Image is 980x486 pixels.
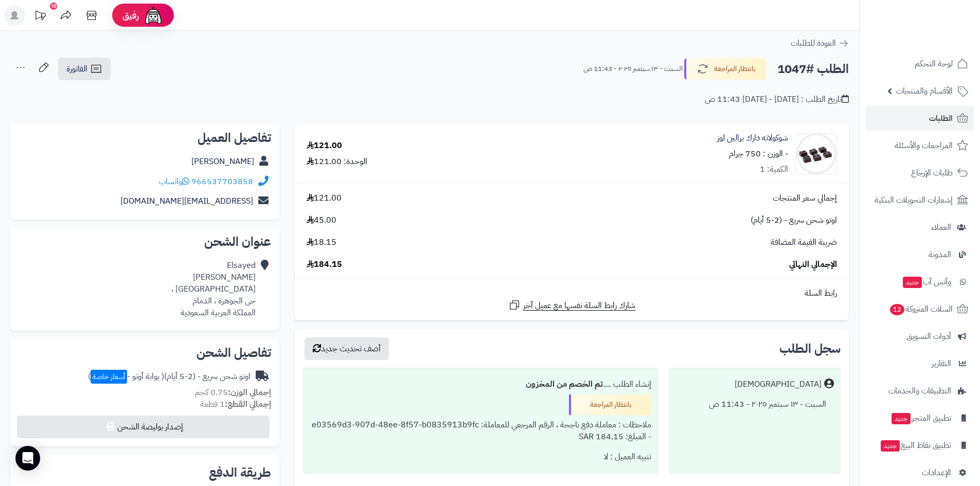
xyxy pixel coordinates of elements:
[880,438,951,453] span: تطبيق نقاط البيع
[760,164,788,175] div: الكمية: 1
[866,406,974,430] a: تطبيق المتجرجديد
[751,214,837,226] span: اوتو شحن سريع - (2-5 أيام)
[88,370,164,383] span: ( بوابة أوتو - )
[791,37,849,49] a: العودة للطلبات
[866,51,974,76] a: لوحة التحكم
[892,413,911,424] span: جديد
[508,299,635,312] a: شارك رابط السلة نفسها مع عميل آخر
[191,155,254,168] a: [PERSON_NAME]
[191,175,253,188] a: 966537703858
[932,356,951,371] span: التقارير
[866,460,974,485] a: الإعدادات
[911,166,953,180] span: طلبات الإرجاع
[159,175,189,188] a: واتساب
[88,371,251,383] div: اوتو شحن سريع - (2-5 أيام)
[171,260,256,318] div: Elsayed [PERSON_NAME] [GEOGRAPHIC_DATA] ، حى الجوهرة ، الدمام المملكة العربية السعودية
[15,446,40,471] div: Open Intercom Messenger
[310,447,651,467] div: تنبيه العميل : لا
[866,351,974,376] a: التقارير
[789,259,837,271] span: الإجمالي النهائي
[771,237,837,248] span: ضريبة القيمة المضافة
[310,415,651,447] div: ملاحظات : معاملة دفع ناجحة ، الرقم المرجعي للمعاملة: e03569d3-907d-48ee-8f57-b0835913b9fc - المبل...
[888,384,951,398] span: التطبيقات والخدمات
[895,138,953,153] span: المراجعات والأسئلة
[890,304,904,315] span: 12
[17,416,270,438] button: إصدار بوليصة الشحن
[866,324,974,349] a: أدوات التسويق
[866,242,974,267] a: المدونة
[729,148,788,160] small: - الوزن : 750 جرام
[299,287,845,299] div: رابط السلة
[866,160,974,185] a: طلبات الإرجاع
[143,5,164,26] img: ai-face.png
[209,466,271,479] h2: طريقة الدفع
[66,63,87,75] span: الفاتورة
[569,394,651,415] div: بانتظار المراجعة
[307,156,367,168] div: الوحدة: 121.00
[866,188,974,212] a: إشعارات التحويلات البنكية
[307,140,342,152] div: 121.00
[881,440,900,452] span: جديد
[922,465,951,480] span: الإعدادات
[705,94,849,105] div: تاريخ الطلب : [DATE] - [DATE] 11:43 ص
[526,378,603,390] b: تم الخصم من المخزون
[583,64,683,74] small: السبت - ١٣ سبتمبر ٢٠٢٥ - 11:43 ص
[866,297,974,321] a: السلات المتروكة12
[903,277,922,288] span: جديد
[225,398,271,410] strong: إجمالي القطع:
[777,59,849,80] h2: الطلب #1047
[58,58,111,80] a: الفاتورة
[122,9,139,22] span: رفيق
[929,247,951,262] span: المدونة
[902,275,951,289] span: وآتس آب
[195,386,271,399] small: 0.75 كجم
[875,193,953,207] span: إشعارات التحويلات البنكية
[796,133,836,174] img: 1752749924-A268CFC1-C701-4322-8179-B91295D959C7-90x90.jpeg
[19,347,271,359] h2: تفاصيل الشحن
[19,132,271,144] h2: تفاصيل العميل
[779,343,841,355] h3: سجل الطلب
[307,259,342,271] span: 184.15
[866,379,974,403] a: التطبيقات والخدمات
[307,214,336,226] span: 45.00
[866,215,974,240] a: العملاء
[791,37,836,49] span: العودة للطلبات
[50,3,57,10] div: 10
[896,84,953,98] span: الأقسام والمنتجات
[120,195,253,207] a: [EMAIL_ADDRESS][DOMAIN_NAME]
[19,236,271,248] h2: عنوان الشحن
[717,132,788,144] a: شوكولاته دارك برالين لوز
[200,398,271,410] small: 1 قطعة
[228,386,271,399] strong: إجمالي الوزن:
[929,111,953,125] span: الطلبات
[305,337,389,360] button: أضف تحديث جديد
[684,58,767,80] button: بانتظار المراجعة
[523,300,635,312] span: شارك رابط السلة نفسها مع عميل آخر
[675,394,834,415] div: السبت - ١٣ سبتمبر ٢٠٢٥ - 11:43 ص
[866,106,974,131] a: الطلبات
[310,374,651,394] div: إنشاء الطلب ....
[931,220,951,235] span: العملاء
[906,329,951,344] span: أدوات التسويق
[866,269,974,294] a: وآتس آبجديد
[307,192,342,204] span: 121.00
[866,433,974,458] a: تطبيق نقاط البيعجديد
[889,302,953,316] span: السلات المتروكة
[735,379,822,390] div: [DEMOGRAPHIC_DATA]
[307,237,336,248] span: 18.15
[773,192,837,204] span: إجمالي سعر المنتجات
[866,133,974,158] a: المراجعات والأسئلة
[890,411,951,425] span: تطبيق المتجر
[915,57,953,71] span: لوحة التحكم
[27,5,53,28] a: تحديثات المنصة
[91,370,127,384] span: أسعار خاصة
